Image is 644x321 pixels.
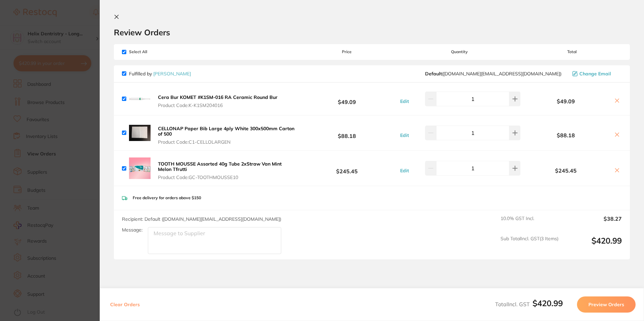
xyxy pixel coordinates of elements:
[108,296,142,313] button: Clear Orders
[122,227,142,233] label: Message:
[158,161,282,172] b: TOOTH MOUSSE Assorted 40g Tube 2xStraw Van Mint Melon Tfrutti
[156,126,297,145] button: CELLONAP Paper Bib Large 4ply White 300x500mm Carton of 500 Product Code:C1-CELLOLARGEN
[122,216,281,222] span: Recipient: Default ( [DOMAIN_NAME][EMAIL_ADDRESS][DOMAIN_NAME] )
[297,127,397,139] b: $88.18
[522,168,610,174] b: $245.45
[158,94,278,100] b: Cera Bur KOMET #K1SM-016 RA Ceramic Round Bur
[297,49,397,54] span: Price
[522,98,610,104] b: $49.09
[398,168,411,174] button: Edit
[129,157,151,179] img: YWk0amhycg
[425,71,442,77] b: Default
[398,98,411,104] button: Edit
[129,71,191,76] p: Fulfilled by
[129,88,151,110] img: bDl1eGR0Zw
[156,161,297,180] button: TOOTH MOUSSE Assorted 40g Tube 2xStraw Van Mint Melon Tfrutti Product Code:GC-TOOTHMOUSSE10
[501,236,558,254] span: Sub Total Incl. GST ( 3 Items)
[570,71,622,77] button: Change Email
[564,216,622,230] output: $38.27
[533,298,563,308] b: $420.99
[133,195,201,200] p: Free delivery for orders above $150
[122,49,189,54] span: Select All
[501,216,558,230] span: 10.0 % GST Incl.
[114,27,630,37] h2: Review Orders
[129,122,151,144] img: eDl4a2t1cg
[425,71,561,76] span: customer.care@henryschein.com.au
[577,296,636,313] button: Preview Orders
[297,93,397,105] b: $49.09
[522,49,622,54] span: Total
[564,236,622,254] output: $420.99
[398,132,411,138] button: Edit
[397,49,522,54] span: Quantity
[158,175,295,180] span: Product Code: GC-TOOTHMOUSSE10
[158,126,294,137] b: CELLONAP Paper Bib Large 4ply White 300x500mm Carton of 500
[297,162,397,175] b: $245.45
[579,71,611,76] span: Change Email
[158,139,295,145] span: Product Code: C1-CELLOLARGEN
[156,94,280,108] button: Cera Bur KOMET #K1SM-016 RA Ceramic Round Bur Product Code:K-K1SM204016
[153,71,191,77] a: [PERSON_NAME]
[495,301,563,308] span: Total Incl. GST
[158,103,278,108] span: Product Code: K-K1SM204016
[522,132,610,138] b: $88.18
